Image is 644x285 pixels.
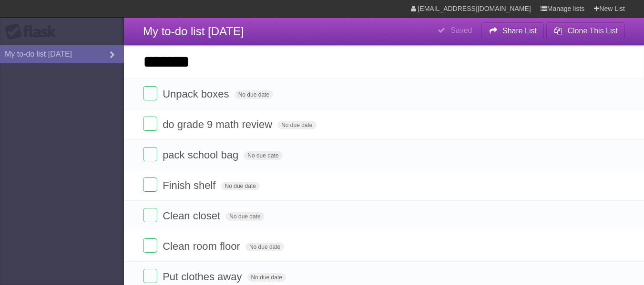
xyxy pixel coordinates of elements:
[143,25,244,38] span: My to-do list [DATE]
[143,269,157,283] label: Done
[163,118,275,130] span: do grade 9 math review
[143,177,157,192] label: Done
[225,212,264,221] span: No due date
[277,121,316,129] span: No due date
[481,22,544,39] button: Share List
[163,179,218,191] span: Finish shelf
[221,182,260,190] span: No due date
[143,117,157,131] label: Done
[235,90,273,99] span: No due date
[245,243,284,251] span: No due date
[163,271,244,283] span: Put clothes away
[163,149,241,161] span: pack school bag
[143,208,157,222] label: Done
[163,240,243,252] span: Clean room floor
[5,23,62,40] div: Flask
[450,26,472,34] b: Saved
[143,86,157,100] label: Done
[502,27,537,35] b: Share List
[247,273,286,282] span: No due date
[244,151,282,160] span: No due date
[143,147,157,161] label: Done
[163,88,231,100] span: Unpack boxes
[567,27,618,35] b: Clone This List
[546,22,625,39] button: Clone This List
[143,238,157,253] label: Done
[163,210,223,222] span: Clean closet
